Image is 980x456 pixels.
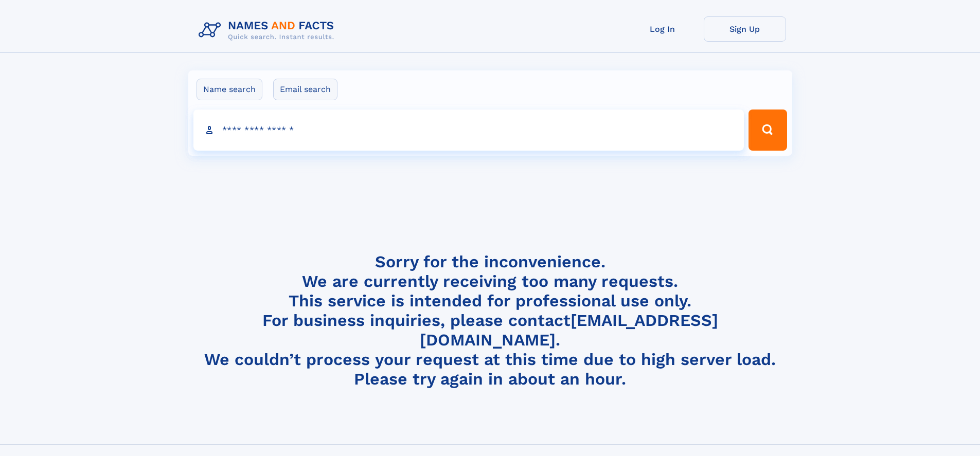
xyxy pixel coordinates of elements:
[273,79,337,100] label: Email search
[749,110,787,151] button: Search Button
[420,311,718,350] a: [EMAIL_ADDRESS][DOMAIN_NAME]
[197,79,262,100] label: Name search
[193,110,744,151] input: search input
[704,16,786,42] a: Sign Up
[194,16,343,44] img: Logo Names and Facts
[194,252,786,389] h4: Sorry for the inconvenience. We are currently receiving too many requests. This service is intend...
[621,16,704,42] a: Log In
